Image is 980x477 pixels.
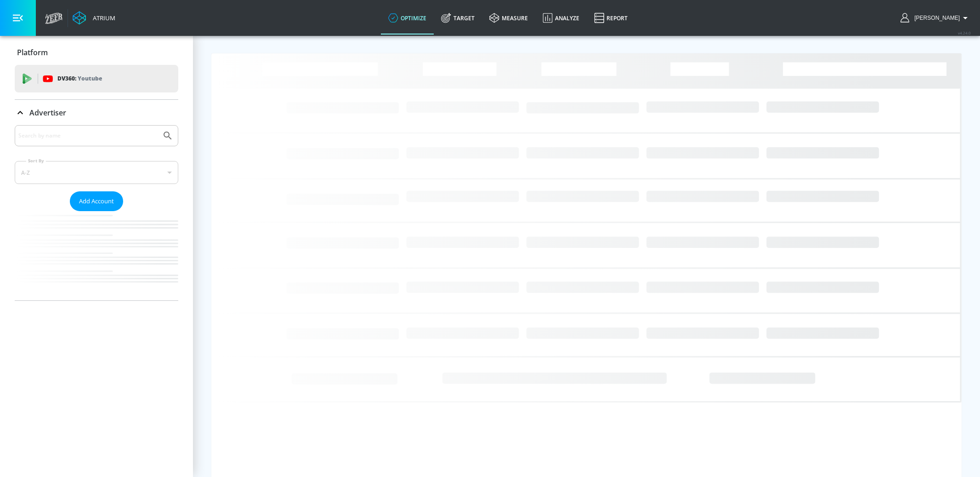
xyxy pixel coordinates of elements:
span: login as: casey.cohen@zefr.com [911,15,960,21]
span: v 4.24.0 [958,30,971,35]
a: Atrium [73,11,115,25]
div: Platform [15,40,178,65]
div: Advertiser [15,100,178,126]
a: Report [587,1,635,34]
button: Add Account [70,191,123,211]
p: Youtube [78,74,102,83]
a: optimize [381,1,434,34]
input: Search by name [18,130,158,142]
nav: list of Advertiser [15,211,178,300]
div: Advertiser [15,125,178,300]
div: Atrium [89,14,115,22]
p: Advertiser [29,108,66,118]
a: Analyze [535,1,587,34]
p: DV360: [57,74,102,84]
button: [PERSON_NAME] [901,12,971,23]
label: Sort By [26,158,46,164]
a: Target [434,1,482,34]
div: DV360: Youtube [15,65,178,92]
div: A-Z [15,161,178,184]
span: Add Account [79,196,114,207]
a: measure [482,1,535,34]
p: Platform [17,47,48,57]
